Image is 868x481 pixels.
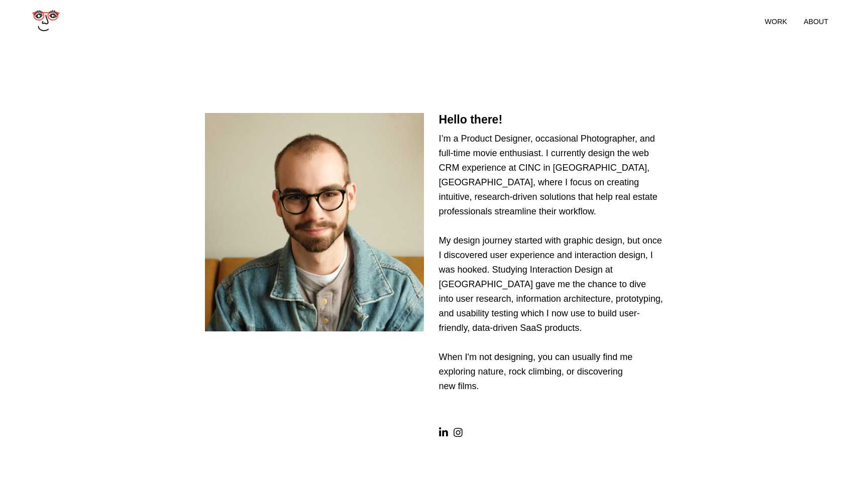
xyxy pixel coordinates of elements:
[757,10,795,33] a: work
[439,113,663,132] h3: Hello there!
[804,18,828,26] li: about
[439,132,663,414] p: I’m a Product Designer, occasional Photographer, and full-time movie enthusiast. I currently desi...
[765,18,787,26] li: work
[205,113,423,331] img: Photo of Jordan
[796,10,836,33] a: about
